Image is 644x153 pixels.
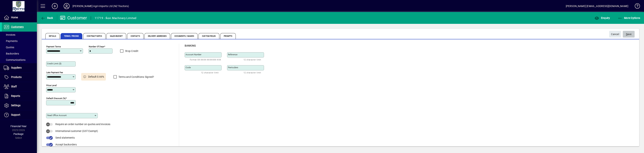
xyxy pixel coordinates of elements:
mat-hint: 12 character limit [201,70,219,75]
div: [PERSON_NAME] [EMAIL_ADDRESS][DOMAIN_NAME] [566,3,628,9]
span: Contacts [127,33,144,39]
div: 11719 - Ikon Machinery Limited [95,15,137,21]
mat-label: Number of days [89,45,104,48]
mat-label: Default Discount (%) [46,97,66,100]
span: Enquiry [595,16,610,19]
span: Require an order number on quotes and invoices [55,123,110,126]
button: Back [40,15,54,21]
span: Customers [11,25,24,28]
mat-label: Code [186,66,191,69]
a: Products [2,73,37,82]
span: Home [11,16,18,19]
span: Package [13,132,23,135]
span: Documents / Images [171,33,198,39]
mat-label: Credit Limit ($) [47,62,61,65]
span: Backorders [4,52,19,55]
a: Payments [2,38,37,44]
a: Support [2,110,37,120]
a: Communications [2,57,37,63]
a: Home [2,13,37,22]
span: Cancel [611,31,619,37]
span: Settings [11,104,20,107]
span: Support [11,113,20,116]
div: [PERSON_NAME] Agri-Imports Ltd (NZ Tractors) [72,3,129,9]
mat-hint: 12 character limit [244,70,261,75]
span: Delivery Addresses [144,33,170,39]
span: More Options [618,16,640,19]
mat-label: Head Office Account [47,114,67,117]
a: Knowledge Base [632,1,639,13]
span: Prompts [220,33,236,39]
span: S [626,33,627,36]
span: Custom Fields [198,33,219,39]
button: Save [623,31,635,38]
mat-label: Reference [228,53,237,56]
span: Terms / Pricing [61,33,82,39]
a: Staff [2,82,37,91]
div: Customer [60,15,87,21]
span: Send statements [55,136,75,139]
a: Settings [2,101,37,110]
mat-label: Price Level [46,84,57,87]
a: Suppliers [2,63,37,72]
a: Invoices [2,32,37,38]
mat-label: Payment Terms [46,45,61,48]
a: Backorders [2,50,37,57]
button: Profile [61,3,72,9]
app-page-header-button: Back [37,15,57,21]
button: Add [49,3,61,9]
span: Sales Budget [106,33,126,39]
mat-label: Account number [186,53,201,56]
span: Financial Year [11,125,27,128]
label: Stop Credit [124,49,138,53]
span: Invoices [4,33,15,36]
span: ave [626,31,632,37]
label: Terms and Conditions Signed? [118,75,154,79]
span: Accept backorders [55,143,77,146]
span: Communications [4,58,25,61]
span: Reports [11,94,20,97]
mat-hint: Format XX-XXXX-XXXXXXX-XXX [190,57,221,62]
span: Default 0.66% [88,75,104,79]
button: Cancel [609,31,621,38]
mat-label: Late Payment Fee [46,71,63,74]
span: Suppliers [11,66,22,69]
span: Banking [185,44,196,47]
button: Enquiry [594,15,611,21]
span: Staff [11,85,17,88]
span: Payments [4,40,18,42]
button: More Options [617,15,641,21]
mat-hint: 12 character limit [244,57,261,62]
span: Products [11,76,22,79]
span: Back [41,16,53,19]
span: Details [45,33,60,39]
a: Quotes [2,44,37,50]
span: Contract Rates [83,33,105,39]
mat-label: Particulars [228,66,238,69]
span: Quotes [4,46,14,49]
span: International customer (GST Exempt) [55,130,98,132]
a: Reports [2,91,37,101]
